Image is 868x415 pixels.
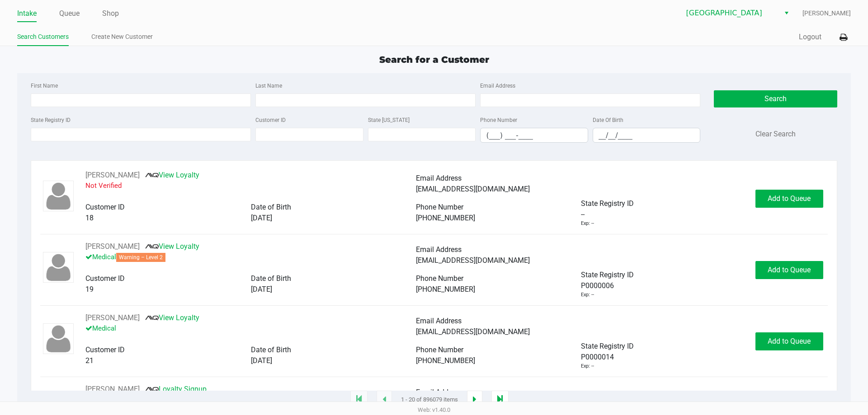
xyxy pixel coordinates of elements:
[416,214,475,222] span: [PHONE_NUMBER]
[85,181,416,191] p: Not Verified
[416,356,475,365] span: [PHONE_NUMBER]
[379,54,489,65] span: Search for a Customer
[480,128,588,143] kendo-maskedtextbox: Format: (999) 999-9999
[416,274,463,283] span: Phone Number
[145,313,199,322] a: View Loyalty
[755,332,823,350] button: Add to Queue
[416,317,462,325] span: Email Address
[85,312,140,323] button: See customer info
[145,385,207,393] a: Loyalty Signup
[593,128,701,143] kendo-maskedtextbox: Format: MM/DD/YYYY
[418,406,450,413] span: Web: v1.40.0
[755,129,796,140] button: Clear Search
[85,252,416,262] p: Medical
[251,214,272,222] span: [DATE]
[85,384,140,395] button: See customer info
[85,356,94,365] span: 21
[593,116,623,124] label: Date Of Birth
[416,185,530,193] span: [EMAIL_ADDRESS][DOMAIN_NAME]
[581,270,634,279] span: State Registry ID
[116,253,165,262] span: Warning – Level 2
[467,391,482,409] app-submit-button: Next
[714,90,837,107] button: Search
[593,128,700,142] input: Format: MM/DD/YYYY
[581,199,634,208] span: State Registry ID
[581,220,594,228] div: Exp: --
[17,31,69,42] a: Search Customers
[31,82,58,90] label: First Name
[480,116,517,124] label: Phone Number
[581,363,594,370] div: Exp: --
[350,391,368,409] app-submit-button: Move to first page
[416,245,462,254] span: Email Address
[85,274,125,283] span: Customer ID
[31,116,71,124] label: State Registry ID
[416,327,530,336] span: [EMAIL_ADDRESS][DOMAIN_NAME]
[251,274,291,283] span: Date of Birth
[255,82,282,90] label: Last Name
[102,7,119,20] a: Shop
[251,345,291,354] span: Date of Birth
[17,7,37,20] a: Intake
[91,31,153,42] a: Create New Customer
[251,356,272,365] span: [DATE]
[581,209,585,220] span: --
[768,337,811,345] span: Add to Queue
[581,352,614,363] span: P0000014
[416,285,475,294] span: [PHONE_NUMBER]
[481,128,588,142] input: Format: (999) 999-9999
[416,345,463,354] span: Phone Number
[491,391,509,409] app-submit-button: Move to last page
[416,203,463,211] span: Phone Number
[85,323,416,334] p: Medical
[255,116,286,124] label: Customer ID
[581,280,614,291] span: P0000006
[416,174,462,182] span: Email Address
[251,285,272,294] span: [DATE]
[85,170,140,181] button: See customer info
[755,261,823,279] button: Add to Queue
[401,395,458,404] span: 1 - 20 of 896079 items
[85,203,125,211] span: Customer ID
[768,194,811,203] span: Add to Queue
[780,5,793,21] button: Select
[768,266,811,274] span: Add to Queue
[377,391,392,409] app-submit-button: Previous
[145,242,199,251] a: View Loyalty
[251,203,291,211] span: Date of Birth
[686,8,774,19] span: [GEOGRAPHIC_DATA]
[85,285,94,294] span: 19
[581,291,594,299] div: Exp: --
[85,214,94,222] span: 18
[145,171,199,179] a: View Loyalty
[416,388,462,396] span: Email Address
[480,82,515,90] label: Email Address
[799,32,821,42] button: Logout
[59,7,80,20] a: Queue
[802,9,851,18] span: [PERSON_NAME]
[755,190,823,208] button: Add to Queue
[416,256,530,265] span: [EMAIL_ADDRESS][DOMAIN_NAME]
[368,116,410,124] label: State [US_STATE]
[85,345,125,354] span: Customer ID
[581,342,634,350] span: State Registry ID
[85,241,140,252] button: See customer info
